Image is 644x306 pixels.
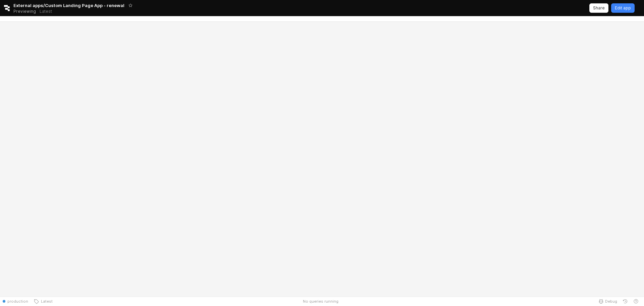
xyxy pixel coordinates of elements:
div: Previewing Latest [13,7,56,16]
span: Previewing [13,8,36,15]
span: production [7,299,28,304]
button: Releases and History [36,7,56,16]
span: Latest [39,299,53,304]
button: History [620,297,631,306]
p: Edit app [615,5,631,11]
span: External apps/Custom Landing Page App - renewal [13,2,124,9]
button: Latest [31,297,55,306]
span: Debug [605,299,617,304]
button: Debug [596,297,620,306]
p: Share [593,5,605,11]
button: Help [631,297,641,306]
button: Share app [589,3,608,13]
p: Latest [40,9,52,14]
span: No queries running [303,299,338,304]
button: Edit app [611,3,635,13]
button: Add app to favorites [127,2,134,9]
